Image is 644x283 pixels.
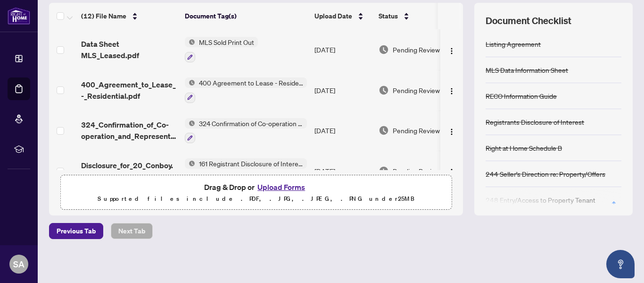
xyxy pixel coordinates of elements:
[81,160,177,182] span: Disclosure_for_20_Conboy.pdf
[606,250,635,278] button: Open asap
[486,169,605,179] div: 244 Seller’s Direction re: Property/Offers
[204,181,308,193] span: Drag & Drop or
[444,163,459,179] button: Logo
[448,87,455,95] img: Logo
[375,3,455,29] th: Status
[255,181,308,193] button: Upload Forms
[311,29,375,70] td: [DATE]
[195,118,307,129] span: 324 Confirmation of Co-operation and Representation - Tenant/Landlord
[195,37,258,47] span: MLS Sold Print Out
[185,37,195,47] img: Status Icon
[81,79,177,102] span: 400_Agreement_to_Lease_-_Residential.pdf
[185,118,195,129] img: Status Icon
[379,125,389,136] img: Document Status
[379,166,389,176] img: Document Status
[444,83,459,98] button: Logo
[448,128,455,136] img: Logo
[185,158,307,184] button: Status Icon161 Registrant Disclosure of Interest - Disposition ofProperty
[81,38,177,61] span: Data Sheet MLS_Leased.pdf
[311,111,375,151] td: [DATE]
[444,42,459,57] button: Logo
[314,11,352,21] span: Upload Date
[185,77,195,88] img: Status Icon
[311,151,375,191] td: [DATE]
[81,119,177,142] span: 324_Confirmation_of_Co-operation_and_Representation_-_Tenant_Landlord_-EXECUTED.pdf
[81,11,126,21] span: (12) File Name
[393,85,440,95] span: Pending Review
[486,65,568,75] div: MLS Data Information Sheet
[185,158,195,169] img: Status Icon
[66,193,446,205] p: Supported files include .PDF, .JPG, .JPEG, .PNG under 25 MB
[486,117,584,127] div: Registrants Disclosure of Interest
[393,166,440,176] span: Pending Review
[393,44,440,55] span: Pending Review
[49,223,103,239] button: Previous Tab
[8,7,30,25] img: logo
[486,91,557,101] div: RECO Information Guide
[111,223,153,239] button: Next Tab
[311,3,375,29] th: Upload Date
[181,3,311,29] th: Document Tag(s)
[185,77,307,103] button: Status Icon400 Agreement to Lease - Residential
[486,143,562,153] div: Right at Home Schedule B
[185,37,258,62] button: Status IconMLS Sold Print Out
[379,85,389,95] img: Document Status
[486,14,571,27] span: Document Checklist
[311,70,375,111] td: [DATE]
[13,257,25,271] span: SA
[195,77,307,88] span: 400 Agreement to Lease - Residential
[444,123,459,138] button: Logo
[77,3,181,29] th: (12) File Name
[57,223,96,239] span: Previous Tab
[486,39,541,49] div: Listing Agreement
[448,168,455,176] img: Logo
[448,47,455,55] img: Logo
[393,125,440,136] span: Pending Review
[379,11,398,21] span: Status
[61,175,451,210] span: Drag & Drop orUpload FormsSupported files include .PDF, .JPG, .JPEG, .PNG under25MB
[379,44,389,55] img: Document Status
[195,158,307,169] span: 161 Registrant Disclosure of Interest - Disposition ofProperty
[185,118,307,144] button: Status Icon324 Confirmation of Co-operation and Representation - Tenant/Landlord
